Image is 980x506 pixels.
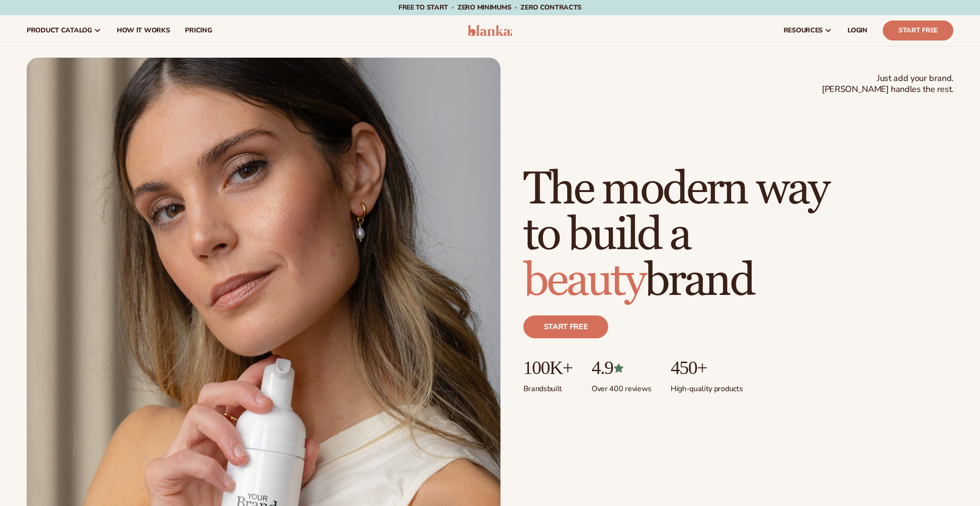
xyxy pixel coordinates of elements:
p: 4.9 [592,357,652,378]
span: resources [784,27,823,34]
p: 100K+ [523,357,572,378]
a: product catalog [19,15,109,46]
span: How It Works [117,27,170,34]
a: LOGIN [840,15,875,46]
span: pricing [185,27,212,34]
a: Start free [523,315,609,338]
p: Brands built [523,378,572,394]
span: Just add your brand. [PERSON_NAME] handles the rest. [822,73,953,95]
a: Start Free [883,20,953,40]
span: LOGIN [847,27,868,34]
p: High-quality products [671,378,743,394]
a: How It Works [109,15,178,46]
span: Free to start · ZERO minimums · ZERO contracts [398,3,582,12]
span: product catalog [27,27,92,34]
a: resources [776,15,840,46]
p: Over 400 reviews [592,378,652,394]
a: pricing [177,15,219,46]
p: 450+ [671,357,743,378]
span: beauty [523,253,644,309]
img: logo [468,25,513,36]
h1: The modern way to build a brand [523,167,828,304]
